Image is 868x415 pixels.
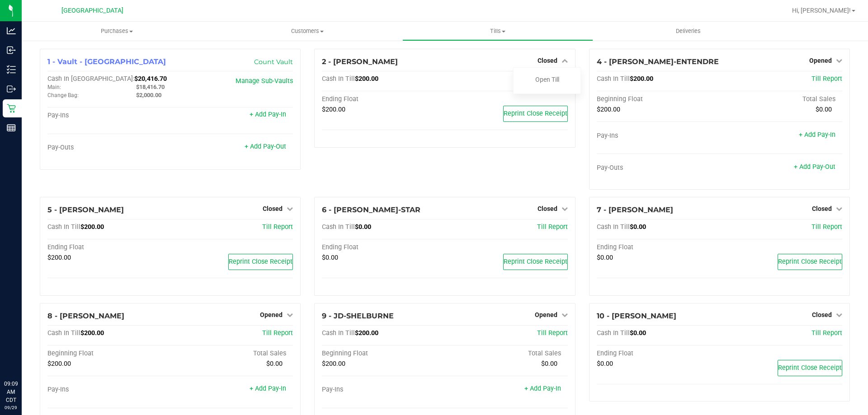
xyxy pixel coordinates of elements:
button: Reprint Close Receipt [228,254,293,270]
span: Cash In Till [597,223,630,231]
iframe: Resource center [9,343,36,370]
span: $20,416.70 [134,75,167,83]
span: Closed [812,205,832,212]
button: Reprint Close Receipt [503,254,568,270]
div: Ending Float [47,243,170,252]
span: $0.00 [322,254,338,261]
inline-svg: Inventory [7,65,16,74]
span: $200.00 [322,106,345,113]
div: Ending Float [597,243,720,252]
inline-svg: Analytics [7,26,16,35]
div: Pay-Outs [47,144,170,152]
a: Till Report [811,223,842,231]
inline-svg: Reports [7,123,16,132]
span: Cash In Till [322,75,355,83]
button: Reprint Close Receipt [778,254,842,270]
a: + Add Pay-In [250,111,286,118]
span: $0.00 [597,360,613,368]
span: Opened [809,57,832,64]
div: Pay-Outs [597,164,720,172]
span: $200.00 [80,329,104,337]
a: Open Till [535,76,559,83]
div: Pay-Ins [47,112,170,120]
span: 9 - JD-SHELBURNE [322,312,394,320]
p: 09/29 [4,404,18,411]
a: Till Report [537,223,568,231]
div: Pay-Ins [47,386,170,394]
span: Cash In Till [597,75,630,83]
span: Closed [538,57,557,64]
inline-svg: Inbound [7,46,16,55]
a: + Add Pay-Out [794,163,835,171]
a: Deliveries [593,22,783,41]
div: Ending Float [322,243,445,252]
a: Till Report [537,329,568,337]
a: Count Vault [254,58,293,66]
a: + Add Pay-In [524,385,561,392]
a: Till Report [811,329,842,337]
div: Total Sales [445,350,568,358]
span: Cash In Till [322,223,355,231]
span: $200.00 [47,254,71,261]
span: $0.00 [816,106,832,113]
span: Reprint Close Receipt [229,258,292,266]
span: Till Report [262,223,293,231]
inline-svg: Outbound [7,84,16,93]
span: Cash In Till [322,329,355,337]
span: Deliveries [664,27,713,35]
button: Reprint Close Receipt [503,106,568,122]
span: $0.00 [630,329,646,337]
span: Hi, [PERSON_NAME]! [792,7,851,14]
span: Cash In Till [597,329,630,337]
span: Cash In Till [47,329,80,337]
span: 1 - Vault - [GEOGRAPHIC_DATA] [47,57,166,66]
div: Pay-Ins [597,132,720,140]
p: 09:09 AM CDT [4,380,18,404]
a: Tills [402,22,593,41]
span: 7 - [PERSON_NAME] [597,205,673,214]
span: $200.00 [630,75,653,83]
span: $200.00 [355,75,378,83]
div: Beginning Float [597,95,720,103]
span: Reprint Close Receipt [778,364,842,372]
span: Closed [263,205,283,212]
div: Beginning Float [322,350,445,358]
span: 4 - [PERSON_NAME]-ENTENDRE [597,57,719,66]
a: + Add Pay-Out [245,143,286,150]
span: $0.00 [630,223,646,231]
span: $0.00 [597,254,613,261]
span: $0.00 [541,360,557,368]
span: $0.00 [266,360,283,368]
a: + Add Pay-In [250,385,286,392]
span: Closed [812,311,832,318]
span: Opened [260,311,283,318]
span: Cash In [GEOGRAPHIC_DATA]: [47,75,134,83]
span: 2 - [PERSON_NAME] [322,57,398,66]
a: Purchases [22,22,212,41]
span: 8 - [PERSON_NAME] [47,312,124,320]
a: Till Report [262,329,293,337]
div: Pay-Ins [322,386,445,394]
inline-svg: Retail [7,104,16,113]
div: Ending Float [322,95,445,103]
span: Opened [535,311,557,318]
button: Reprint Close Receipt [778,360,842,376]
div: Total Sales [170,350,293,358]
div: Beginning Float [47,350,170,358]
span: $2,000.00 [136,92,161,98]
div: Ending Float [597,350,720,358]
span: $18,416.70 [136,84,165,90]
span: $200.00 [47,360,71,368]
a: + Add Pay-In [799,131,835,139]
span: Tills [403,27,592,35]
span: Customers [212,27,402,35]
span: Change Bag: [47,92,79,98]
span: [GEOGRAPHIC_DATA] [61,7,123,14]
span: $200.00 [597,106,620,113]
span: Reprint Close Receipt [778,258,842,266]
